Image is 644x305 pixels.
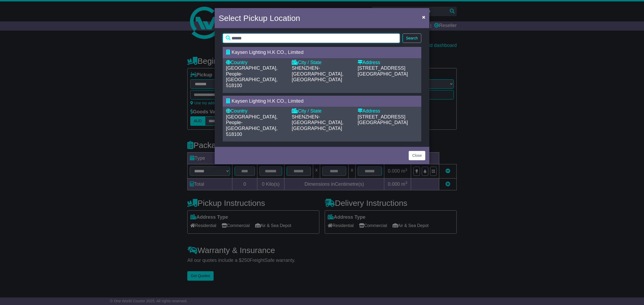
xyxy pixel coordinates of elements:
[226,114,277,137] span: [GEOGRAPHIC_DATA], People-[GEOGRAPHIC_DATA], 518100
[226,60,286,66] div: Country
[422,14,425,20] span: ×
[232,50,303,55] span: Kaysen Lighting H.K CO., Limited
[292,108,352,114] div: City / State
[292,65,343,82] span: SHENZHEN-[GEOGRAPHIC_DATA], [GEOGRAPHIC_DATA]
[226,65,277,88] span: [GEOGRAPHIC_DATA], People-[GEOGRAPHIC_DATA], 518100
[358,60,418,66] div: Address
[358,120,408,125] span: [GEOGRAPHIC_DATA]
[358,71,408,77] span: [GEOGRAPHIC_DATA]
[226,108,286,114] div: Country
[292,114,343,131] span: SHENZHEN-[GEOGRAPHIC_DATA], [GEOGRAPHIC_DATA]
[358,108,418,114] div: Address
[292,60,352,66] div: City / State
[419,12,428,23] button: Close
[232,98,303,104] span: Kaysen Lighting H.K CO., Limited
[358,114,405,120] span: [STREET_ADDRESS]
[219,12,300,24] h4: Select Pickup Location
[409,151,425,160] button: Close
[402,34,421,43] button: Search
[358,65,405,71] span: [STREET_ADDRESS]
